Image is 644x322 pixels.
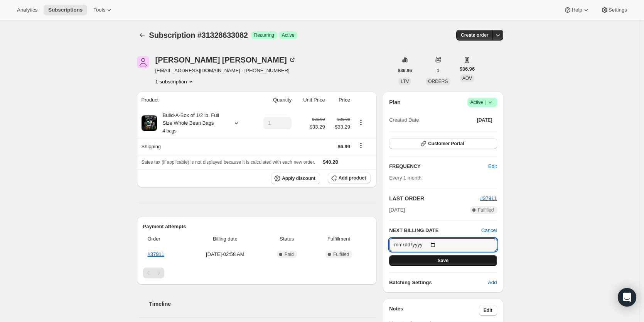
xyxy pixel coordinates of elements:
[137,56,149,68] span: Angela Spohn
[389,227,481,234] h2: NEXT BILLING DATE
[488,279,497,286] span: Add
[488,163,497,170] span: Edit
[330,123,350,131] span: $33.29
[142,115,157,131] img: product img
[485,99,486,105] span: |
[401,79,409,84] span: LTV
[188,235,262,243] span: Billing date
[389,305,479,316] h3: Notes
[155,67,296,75] span: [EMAIL_ADDRESS][DOMAIN_NAME] · [PHONE_NUMBER]
[389,98,401,106] h2: Plan
[266,235,307,243] span: Status
[312,235,366,243] span: Fulfillment
[89,5,118,15] button: Tools
[437,68,440,74] span: 1
[149,300,377,308] h2: Timeline
[432,65,444,76] button: 1
[142,159,315,165] span: Sales tax (if applicable) is not displayed because it is calculated with each new order.
[254,32,274,38] span: Recurring
[285,251,294,258] span: Paid
[143,268,371,278] nav: Pagination
[155,78,195,85] button: Product actions
[484,160,501,173] button: Edit
[389,255,497,266] button: Save
[137,138,253,155] th: Shipping
[282,175,315,181] span: Apply discount
[484,307,492,314] span: Edit
[389,206,405,214] span: [DATE]
[327,92,352,108] th: Price
[328,173,371,183] button: Add product
[294,92,327,108] th: Unit Price
[339,175,366,181] span: Add product
[155,56,296,64] div: [PERSON_NAME] [PERSON_NAME]
[93,7,105,13] span: Tools
[480,195,497,202] button: #37911
[48,7,83,13] span: Subscriptions
[393,65,417,76] button: $36.96
[389,163,488,170] h2: FREQUENCY
[389,175,421,181] span: Every 1 month
[460,65,475,73] span: $36.96
[17,7,37,13] span: Analytics
[323,159,338,165] span: $40.28
[572,7,582,13] span: Help
[478,207,494,213] span: Fulfilled
[312,117,325,122] small: $36.99
[461,32,488,38] span: Create order
[333,251,349,258] span: Fulfilled
[481,227,497,234] button: Cancel
[609,7,627,13] span: Settings
[389,138,497,149] button: Customer Portal
[483,276,501,289] button: Add
[137,30,148,41] button: Subscriptions
[428,141,464,147] span: Customer Portal
[44,5,87,15] button: Subscriptions
[398,68,412,74] span: $36.96
[148,251,164,257] a: #37911
[12,5,42,15] button: Analytics
[477,117,492,123] span: [DATE]
[618,288,636,307] div: Open Intercom Messenger
[389,195,480,202] h2: LAST ORDER
[143,230,186,247] th: Order
[163,128,177,134] small: 4 bags
[157,112,226,135] div: Build-A-Box of 1/2 lb. Full Size Whole Bean Bags
[271,173,320,184] button: Apply discount
[337,117,350,122] small: $36.99
[355,118,367,127] button: Product actions
[389,279,488,286] h6: Batching Settings
[456,30,493,41] button: Create order
[149,31,248,39] span: Subscription #31328633082
[389,116,419,124] span: Created Date
[282,32,295,38] span: Active
[472,115,497,125] button: [DATE]
[355,141,367,150] button: Shipping actions
[438,258,448,264] span: Save
[337,144,350,149] span: $6.99
[559,5,594,15] button: Help
[462,76,472,81] span: AOV
[596,5,632,15] button: Settings
[137,92,253,108] th: Product
[480,195,497,201] a: #37911
[470,98,494,106] span: Active
[253,92,294,108] th: Quantity
[310,123,325,131] span: $33.29
[143,223,371,230] h2: Payment attempts
[188,251,262,258] span: [DATE] · 02:58 AM
[479,305,497,316] button: Edit
[428,79,448,84] span: ORDERS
